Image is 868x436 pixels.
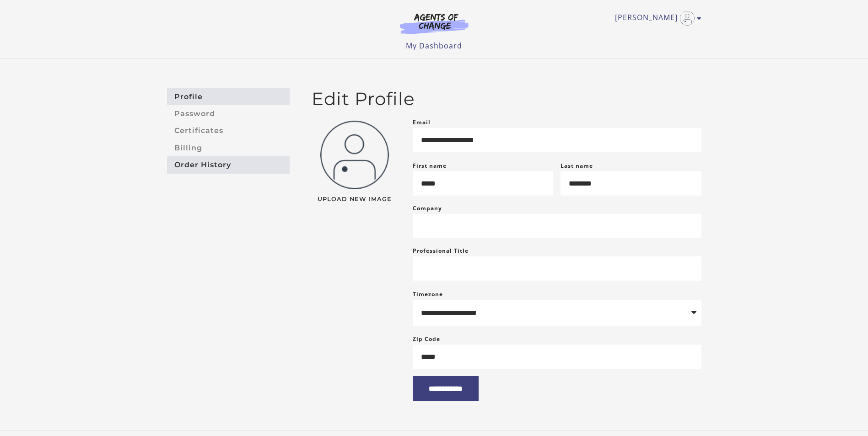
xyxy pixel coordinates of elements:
h2: Edit Profile [312,88,701,110]
label: Professional Title [413,245,469,256]
a: My Dashboard [406,41,462,51]
label: Company [413,203,442,214]
label: First name [413,162,447,170]
label: Timezone [413,290,443,298]
img: Agents of Change Logo [390,13,478,34]
a: Certificates [167,122,290,139]
a: Profile [167,88,290,105]
a: Password [167,105,290,122]
label: Last name [561,162,593,170]
a: Order History [167,156,290,173]
a: Billing [167,139,290,156]
label: Zip Code [413,334,440,345]
a: Toggle menu [615,11,697,26]
label: Email [413,117,431,128]
span: Upload New Image [312,197,398,202]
